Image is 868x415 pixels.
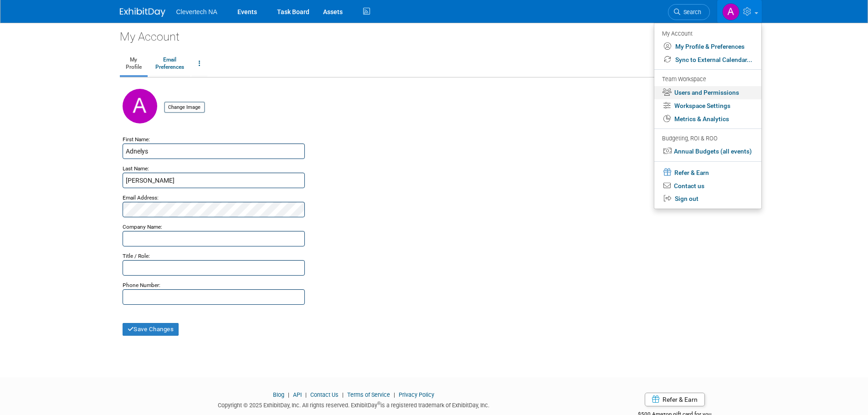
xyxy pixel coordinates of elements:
[176,8,217,15] span: Clevertech NA
[123,195,159,201] small: Email Address:
[149,52,190,75] a: EmailPreferences
[123,136,150,143] small: First Name:
[654,53,761,67] a: Sync to External Calendar...
[347,391,390,398] a: Terms of Service
[391,391,397,398] span: |
[654,113,761,126] a: Metrics & Analytics
[662,134,752,143] div: Budgeting, ROI & ROO
[310,391,339,398] a: Contact Us
[123,224,162,230] small: Company Name:
[662,75,752,85] div: Team Workspace
[120,399,588,410] div: Copyright © 2025 ExhibitDay, Inc. All rights reserved. ExhibitDay is a registered trademark of Ex...
[668,4,710,20] a: Search
[123,89,157,123] img: A.jpg
[123,323,179,336] button: Save Changes
[645,393,705,406] a: Refer & Earn
[293,391,302,398] a: API
[654,86,761,99] a: Users and Permissions
[654,165,761,179] a: Refer & Earn
[273,391,284,398] a: Blog
[120,8,165,17] img: ExhibitDay
[654,40,761,53] a: My Profile & Preferences
[123,253,150,259] small: Title / Role:
[120,52,148,75] a: MyProfile
[286,391,292,398] span: |
[662,28,752,39] div: My Account
[399,391,434,398] a: Privacy Policy
[340,391,346,398] span: |
[654,145,761,158] a: Annual Budgets (all events)
[654,179,761,193] a: Contact us
[303,391,309,398] span: |
[654,99,761,113] a: Workspace Settings
[722,3,740,20] img: Adnelys Hernandez
[654,192,761,205] a: Sign out
[120,23,749,45] div: My Account
[123,282,160,288] small: Phone Number:
[377,401,380,406] sup: ®
[680,9,701,15] span: Search
[123,165,149,172] small: Last Name:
